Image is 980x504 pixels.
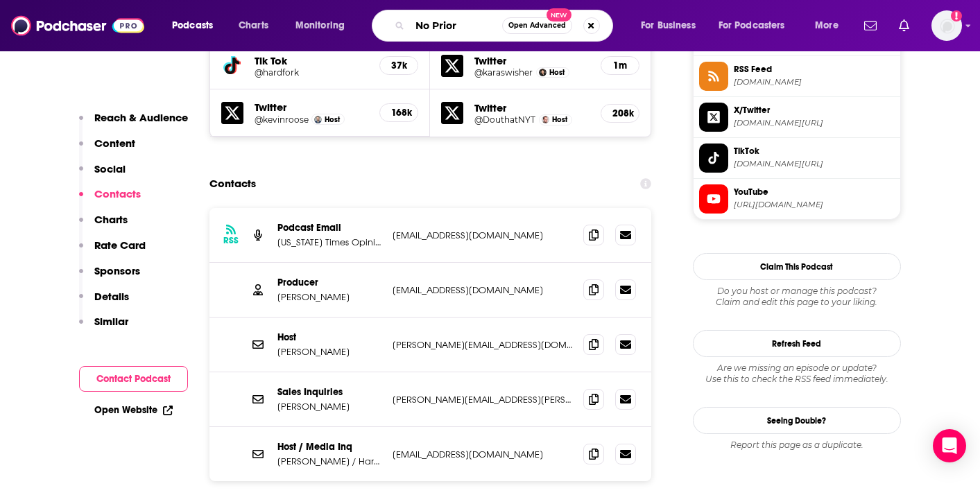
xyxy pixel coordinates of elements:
span: For Business [641,16,696,35]
button: Details [79,290,129,315]
button: Social [79,162,126,188]
p: Sales Inquiries [277,386,381,398]
span: Charts [239,16,268,35]
a: @kevinroose [255,114,309,125]
span: TikTok [734,145,895,157]
div: Report this page as a duplicate. [693,440,901,451]
p: [EMAIL_ADDRESS][DOMAIN_NAME] [393,284,573,296]
p: Social [94,162,126,175]
img: Podchaser - Follow, Share and Rate Podcasts [11,12,144,39]
button: Reach & Audience [79,111,188,137]
a: Show notifications dropdown [859,14,882,37]
img: Kevin Roose [314,116,322,123]
p: Podcast Email [277,222,381,234]
p: [PERSON_NAME][EMAIL_ADDRESS][PERSON_NAME][DOMAIN_NAME] [393,394,573,406]
h5: Twitter [474,54,590,67]
button: Claim This Podcast [693,253,901,280]
button: Refresh Feed [693,330,901,357]
span: Host [552,115,567,124]
span: YouTube [734,186,895,198]
span: RSS Feed [734,63,895,76]
a: Charts [230,15,277,37]
img: Kara Swisher [539,69,547,76]
div: Open Intercom Messenger [933,429,966,462]
p: Contacts [94,187,141,200]
span: https://www.youtube.com/@nytimes [734,200,895,210]
span: Do you host or manage this podcast? [693,286,901,297]
span: Logged in as autumncomm [931,10,962,41]
button: Sponsors [79,264,140,290]
a: X/Twitter[DOMAIN_NAME][URL] [699,103,895,132]
img: Ross Douthat [542,116,549,123]
a: @hardfork [255,67,369,78]
a: Open Website [94,404,173,416]
img: User Profile [931,10,962,41]
button: Open AdvancedNew [502,17,572,34]
span: feeds.simplecast.com [734,77,895,87]
button: Show profile menu [931,10,962,41]
span: More [815,16,839,35]
p: Host [277,331,381,343]
span: tiktok.com/@hardfork [734,159,895,169]
h5: Tik Tok [255,54,369,67]
p: Producer [277,277,381,288]
a: YouTube[URL][DOMAIN_NAME] [699,184,895,214]
h2: Contacts [209,171,256,197]
h5: 37k [391,60,406,71]
a: @DouthatNYT [474,114,535,125]
svg: Add a profile image [951,10,962,21]
span: Host [325,115,340,124]
p: Similar [94,315,128,328]
div: Are we missing an episode or update? Use this to check the RSS feed immediately. [693,363,901,385]
button: open menu [631,15,713,37]
input: Search podcasts, credits, & more... [410,15,502,37]
p: [EMAIL_ADDRESS][DOMAIN_NAME] [393,449,573,460]
p: Reach & Audience [94,111,188,124]
p: Details [94,290,129,303]
button: Rate Card [79,238,146,264]
div: Claim and edit this page to your liking. [693,286,901,308]
h5: 208k [612,107,628,119]
button: open menu [286,15,363,37]
button: Contact Podcast [79,366,188,392]
div: Search podcasts, credits, & more... [385,10,626,42]
a: TikTok[DOMAIN_NAME][URL] [699,144,895,173]
span: Open Advanced [508,22,566,29]
h5: Twitter [255,101,369,114]
p: Content [94,137,135,150]
span: Host [549,68,565,77]
button: open menu [710,15,805,37]
h5: 168k [391,107,406,119]
button: Contacts [79,187,141,213]
button: Similar [79,315,128,340]
p: [EMAIL_ADDRESS][DOMAIN_NAME] [393,229,573,241]
button: open menu [805,15,856,37]
p: [PERSON_NAME][EMAIL_ADDRESS][DOMAIN_NAME] [393,339,573,351]
a: @karaswisher [474,67,533,78]
p: [PERSON_NAME] / Hard Fork [277,455,381,467]
h3: RSS [223,235,239,246]
p: [US_STATE] Times Opinion [277,236,381,248]
span: Monitoring [295,16,345,35]
a: Show notifications dropdown [893,14,915,37]
span: X/Twitter [734,104,895,116]
span: New [547,8,571,21]
h5: Twitter [474,101,590,114]
span: twitter.com/kevinroose [734,118,895,128]
button: Charts [79,213,128,238]
p: Rate Card [94,238,146,252]
a: Seeing Double? [693,407,901,434]
p: Sponsors [94,264,140,277]
a: RSS Feed[DOMAIN_NAME] [699,62,895,91]
p: [PERSON_NAME] [277,291,381,303]
h5: 1m [612,60,628,71]
span: Podcasts [172,16,213,35]
p: Charts [94,213,128,226]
